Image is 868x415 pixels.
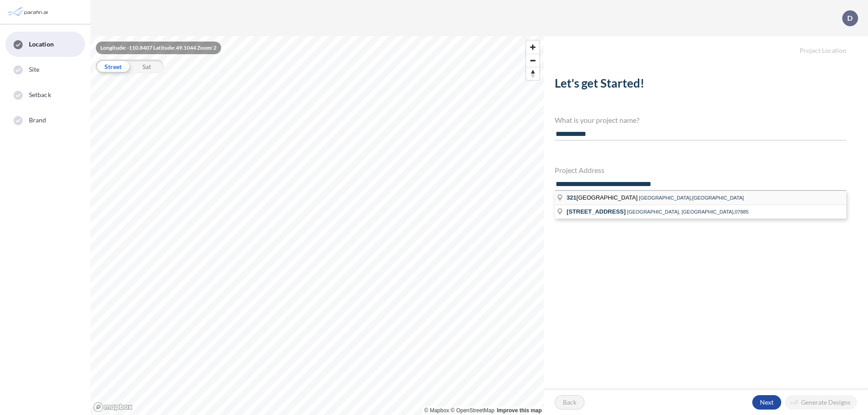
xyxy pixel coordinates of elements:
span: [GEOGRAPHIC_DATA],[GEOGRAPHIC_DATA] [639,195,744,201]
a: OpenStreetMap [451,407,495,414]
a: Mapbox [425,407,449,414]
span: [GEOGRAPHIC_DATA] [566,194,639,201]
span: 321 [566,194,576,201]
p: Next [760,398,774,407]
div: Sat [130,60,164,73]
span: Brand [29,116,47,125]
button: Next [752,395,781,410]
button: Reset bearing to north [526,67,539,80]
p: D [847,14,853,22]
span: Zoom out [526,54,539,67]
a: Mapbox homepage [93,402,133,412]
span: Location [29,40,54,49]
h4: What is your project name? [555,116,846,124]
span: [STREET_ADDRESS] [566,208,626,215]
h2: Let's get Started! [555,76,846,94]
a: Improve this map [497,407,542,414]
span: Site [29,65,39,74]
div: Longitude: -110.8407 Latitude: 49.1044 Zoom: 2 [96,42,221,54]
span: Reset bearing to north [526,67,539,80]
button: Zoom in [526,41,539,54]
span: [GEOGRAPHIC_DATA], [GEOGRAPHIC_DATA],07885 [627,209,749,214]
h5: Project Location [544,36,868,55]
h4: Project Address [555,166,846,174]
div: Street [96,60,130,73]
button: Zoom out [526,54,539,67]
span: Setback [29,90,51,99]
img: Parafin [7,4,51,20]
canvas: Map [90,36,544,415]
